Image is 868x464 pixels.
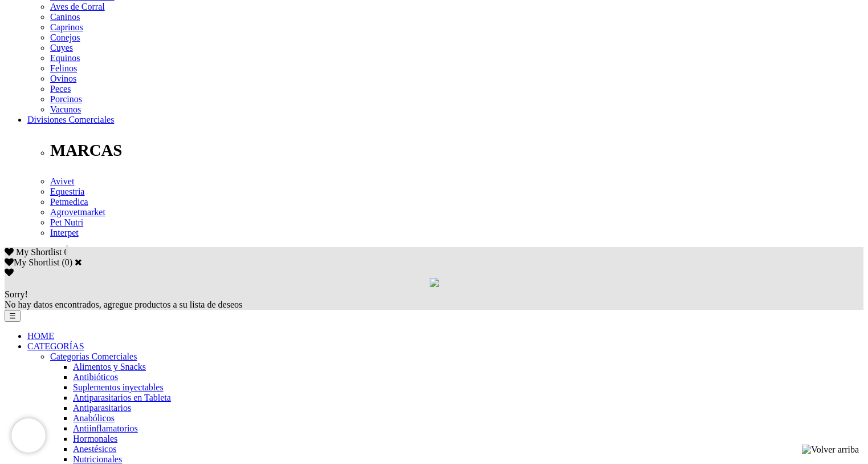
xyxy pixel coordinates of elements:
[73,372,118,382] a: Antibióticos
[73,413,115,423] a: Anabólicos
[430,278,439,287] img: loading.gif
[50,217,83,227] a: Pet Nutri
[27,115,114,124] a: Divisiones Comerciales
[50,12,80,22] a: Caninos
[5,257,59,267] label: My Shortlist
[5,310,21,322] button: ☰
[50,63,77,73] a: Felinos
[50,176,74,186] a: Avivet
[73,434,117,443] a: Hormonales
[50,33,80,42] a: Conejos
[50,53,80,63] a: Equinos
[50,43,73,53] a: Cuyes
[75,257,82,267] a: Cerrar
[64,247,68,257] span: 0
[50,84,71,94] a: Peces
[5,289,863,310] div: No hay datos encontrados, agregue productos a su lista de deseos
[5,289,28,299] span: Sorry!
[73,454,122,464] a: Nutricionales
[73,393,171,402] a: Antiparasitarios en Tableta
[11,418,46,453] iframe: Brevo live chat
[50,197,88,207] a: Petmedica
[73,423,138,433] a: Antiinflamatorios
[50,74,76,83] a: Ovinos
[73,382,164,392] a: Suplementos inyectables
[73,362,146,372] a: Alimentos y Snacks
[27,331,54,341] a: HOME
[62,257,72,267] span: ( )
[50,207,105,217] a: Agrovetmarket
[27,341,84,351] a: CATEGORÍAS
[50,228,79,237] a: Interpet
[50,104,81,114] a: Vacunos
[50,2,105,11] a: Aves de Corral
[73,444,116,454] a: Anestésicos
[50,94,82,104] a: Porcinos
[73,403,131,413] a: Antiparasitarios
[16,247,62,257] span: My Shortlist
[65,257,70,267] label: 0
[50,22,83,32] a: Caprinos
[802,445,859,455] img: Volver arriba
[50,187,84,196] a: Equestria
[50,141,863,160] p: MARCAS
[50,352,137,361] a: Categorías Comerciales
